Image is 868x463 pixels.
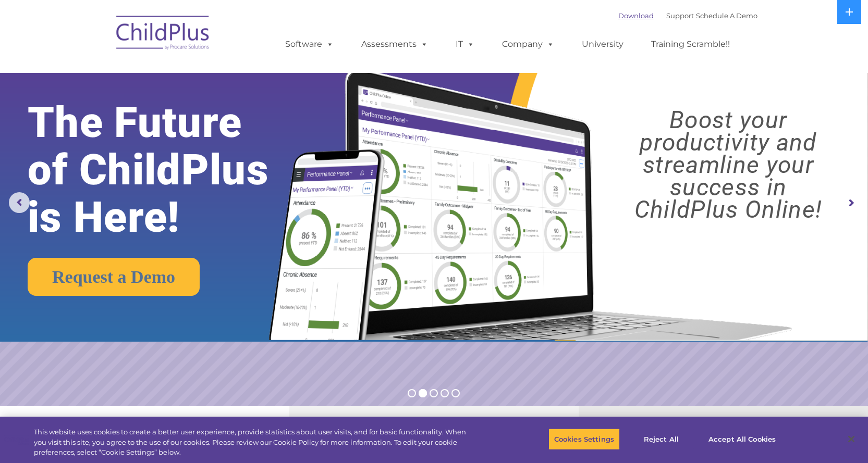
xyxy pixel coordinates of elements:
[111,8,215,60] img: ChildPlus by Procare Solutions
[145,69,177,77] span: Last name
[571,34,634,55] a: University
[34,427,478,458] div: This website uses cookies to create a better user experience, provide statistics about user visit...
[28,258,200,296] a: Request a Demo
[696,11,757,20] a: Schedule A Demo
[445,34,485,55] a: IT
[492,34,565,55] a: Company
[600,109,857,221] rs-layer: Boost your productivity and streamline your success in ChildPlus Online!
[351,34,438,55] a: Assessments
[641,34,740,55] a: Training Scramble!!
[145,111,189,119] span: Phone number
[629,428,694,450] button: Reject All
[548,428,620,450] button: Cookies Settings
[618,11,654,20] a: Download
[618,11,757,20] font: |
[666,11,694,20] a: Support
[840,428,863,451] button: Close
[703,428,781,450] button: Accept All Cookies
[275,34,344,55] a: Software
[28,99,305,241] rs-layer: The Future of ChildPlus is Here!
